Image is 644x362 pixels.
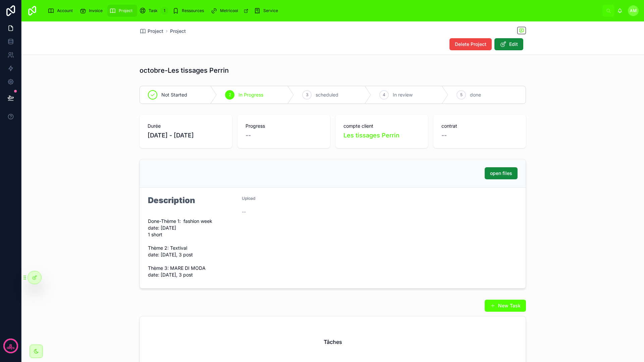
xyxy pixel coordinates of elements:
a: Account [46,5,77,17]
span: Service [263,8,278,13]
span: -- [242,208,246,215]
a: Project [170,28,186,35]
h1: Description [148,196,195,204]
span: 3 [306,92,308,98]
span: Task [149,8,158,13]
span: Project [119,8,132,13]
span: open files [490,170,512,177]
a: Task1 [137,5,170,17]
a: Invoice [77,5,107,17]
span: done [470,92,481,98]
span: AM [630,8,637,13]
span: Delete Project [455,41,486,48]
span: Project [148,28,163,35]
h1: octobre-Les tissages Perrin [140,66,229,75]
span: scheduled [316,92,338,98]
span: Metricool [220,8,238,13]
span: -- [441,131,447,140]
div: scrollable content [43,3,602,18]
span: Not Started [161,92,187,98]
img: App logo [27,5,38,16]
span: Upload [242,196,255,201]
span: compte client [343,123,420,129]
span: In review [393,92,413,98]
h2: Tâches [324,338,342,346]
span: Invoice [89,8,103,13]
button: open files [485,167,518,179]
span: Account [57,8,73,13]
a: Les tissages Perrin [343,131,399,140]
div: 1 [160,7,168,15]
span: Ressources [182,8,204,13]
span: Done-Thème 1: fashion week date: [DATE] 1 short Thème 2: Textival date: [DATE], 3 post Thème 3: M... [148,218,236,278]
a: Project [107,5,137,17]
span: Durée [148,123,224,129]
button: Edit [494,38,523,50]
a: Ressources [170,5,209,17]
span: [DATE] - [DATE] [148,131,224,140]
span: 4 [383,92,385,98]
a: Metricool [209,5,252,17]
span: 2 [229,92,231,98]
span: Edit [509,41,518,48]
button: New Task [485,300,526,312]
span: In Progress [238,92,263,98]
a: Project [140,28,163,35]
span: -- [246,131,251,140]
p: days [7,345,15,351]
span: Progress [246,123,322,129]
span: contrat [441,123,518,129]
span: 5 [460,92,463,98]
button: Delete Project [449,38,492,50]
a: Service [252,5,283,17]
p: 8 [9,343,12,349]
